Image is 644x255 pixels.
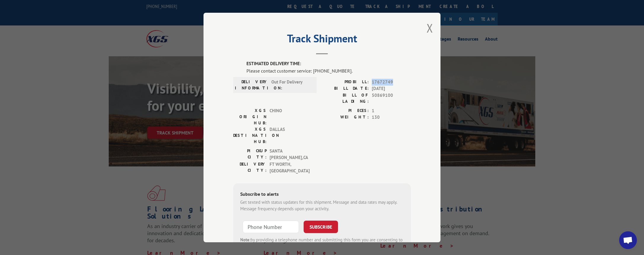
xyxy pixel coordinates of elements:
[372,114,411,121] span: 130
[233,148,267,161] label: PICKUP CITY:
[246,67,411,74] div: Please contact customer service: [PHONE_NUMBER].
[235,79,268,91] label: DELIVERY INFORMATION:
[619,231,637,249] div: Open chat
[271,79,311,91] span: Out For Delivery
[427,20,433,36] button: Close modal
[243,221,299,233] input: Phone Number
[270,126,310,145] span: DALLAS
[322,85,369,92] label: BILL DATE:
[304,221,338,233] button: SUBSCRIBE
[322,92,369,105] label: BILL OF LADING:
[240,237,251,243] strong: Note:
[372,85,411,92] span: [DATE]
[233,108,267,126] label: XGS ORIGIN HUB:
[246,60,411,67] label: ESTIMATED DELIVERY TIME:
[270,108,310,126] span: CHINO
[240,199,404,212] div: Get texted with status updates for this shipment. Message and data rates may apply. Message frequ...
[233,161,267,174] label: DELIVERY CITY:
[270,148,310,161] span: SANTA [PERSON_NAME] , CA
[233,34,411,46] h2: Track Shipment
[322,108,369,114] label: PIECES:
[372,79,411,86] span: 17672749
[372,92,411,105] span: 50869100
[270,161,310,174] span: FT WORTH , [GEOGRAPHIC_DATA]
[372,108,411,114] span: 1
[322,79,369,86] label: PROBILL:
[233,126,267,145] label: XGS DESTINATION HUB:
[240,190,404,199] div: Subscribe to alerts
[322,114,369,121] label: WEIGHT:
